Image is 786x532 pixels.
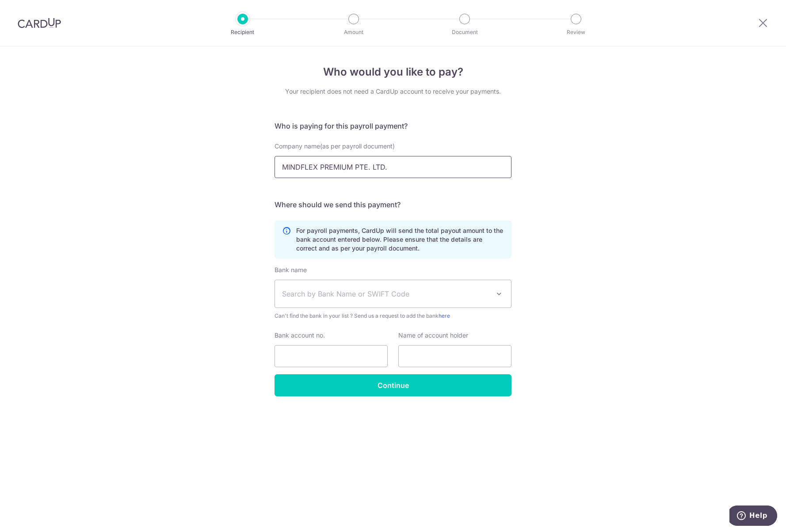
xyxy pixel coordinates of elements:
h5: Who is paying for this payroll payment? [275,121,511,131]
p: Document [432,28,497,37]
img: CardUp [18,18,61,28]
input: Continue [275,374,511,396]
span: Can't find the bank in your list ? Send us a request to add the bank [275,312,511,320]
div: Your recipient does not need a CardUp account to receive your payments. [275,87,511,96]
h4: Who would you like to pay? [275,64,511,80]
p: For payroll payments, CardUp will send the total payout amount to the bank account entered below.... [296,226,504,253]
a: here [439,312,450,319]
p: Review [543,28,609,37]
p: Recipient [210,28,275,37]
label: Bank name [275,266,307,274]
span: Help [20,6,38,14]
p: Amount [321,28,386,37]
iframe: Opens a widget where you can find more information [729,505,777,528]
span: Company name(as per payroll document) [275,142,395,150]
span: Search by Bank Name or SWIFT Code [282,289,490,299]
label: Name of account holder [398,331,468,340]
label: Bank account no. [275,331,325,340]
h5: Where should we send this payment? [275,199,511,210]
